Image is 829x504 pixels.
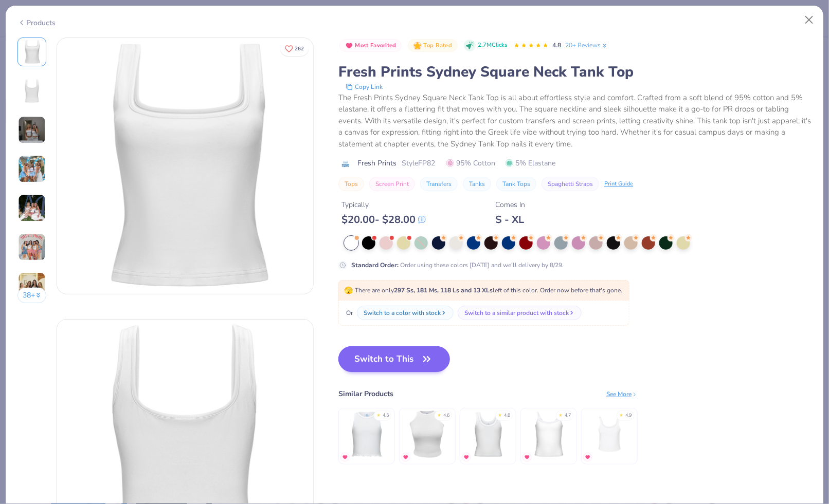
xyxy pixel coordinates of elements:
[355,43,397,48] span: Most Favorited
[504,412,510,419] div: 4.8
[625,412,632,419] div: 4.9
[339,39,402,52] button: Badge Button
[800,10,819,30] button: Close
[17,17,56,28] div: Products
[338,177,364,191] button: Tops
[553,41,562,49] span: 4.8
[20,40,44,64] img: Front
[20,79,44,103] img: Back
[357,306,454,320] button: Switch to a color with stock
[18,272,46,300] img: User generated content
[341,199,426,210] div: Typically
[341,213,426,226] div: $ 20.00 - $ 28.00
[478,41,508,50] span: 2.7M Clicks
[18,194,46,222] img: User generated content
[443,412,449,419] div: 4.6
[342,454,348,460] img: MostFav.gif
[344,286,622,294] span: There are only left of this color. Order now before that's gone.
[585,454,591,460] img: MostFav.gif
[604,180,633,189] div: Print Guide
[424,43,453,48] span: Top Rated
[338,62,812,82] div: Fresh Prints Sydney Square Neck Tank Top
[369,177,415,191] button: Screen Print
[464,308,569,318] div: Switch to a similar product with stock
[383,412,389,419] div: 4.5
[566,41,608,50] a: 20+ Reviews
[338,92,812,150] div: The Fresh Prints Sydney Square Neck Tank Top is all about effortless style and comfort. Crafted f...
[524,454,530,460] img: MostFav.gif
[464,410,513,459] img: Fresh Prints Sunset Blvd Ribbed Scoop Tank Top
[420,177,458,191] button: Transfers
[351,260,564,270] div: Order using these colors [DATE] and we’ll delivery by 8/29.
[496,177,536,191] button: Tank Tops
[364,308,441,318] div: Switch to a color with stock
[402,158,435,169] span: Style FP82
[408,39,457,52] button: Badge Button
[514,38,549,54] div: 4.8 Stars
[446,158,495,169] span: 95% Cotton
[506,158,555,169] span: 5% Elastane
[345,42,353,50] img: Most Favorited sort
[403,454,409,460] img: MostFav.gif
[498,412,502,416] div: ★
[343,82,386,92] button: copy to clipboard
[619,412,623,416] div: ★
[458,306,582,320] button: Switch to a similar product with stock
[376,412,381,416] div: ★
[357,158,397,169] span: Fresh Prints
[542,177,599,191] button: Spaghetti Straps
[343,410,391,459] img: Fresh Prints Sasha Crop Top
[344,308,353,318] span: Or
[18,155,46,183] img: User generated content
[606,389,638,399] div: See More
[525,410,573,459] img: Fresh Prints Cali Camisole Top
[558,412,563,416] div: ★
[413,42,422,50] img: Top Rated sort
[57,38,313,294] img: Front
[18,116,46,144] img: User generated content
[338,160,352,168] img: brand logo
[495,199,525,210] div: Comes In
[585,410,634,459] img: Bella Canvas Ladies' Micro Ribbed Scoop Tank
[17,288,47,303] button: 38+
[437,412,441,416] div: ★
[338,346,450,372] button: Switch to This
[495,213,525,226] div: S - XL
[351,261,399,269] strong: Standard Order :
[565,412,571,419] div: 4.7
[344,286,353,295] span: 🫣
[463,454,470,460] img: MostFav.gif
[338,388,393,399] div: Similar Products
[463,177,491,191] button: Tanks
[295,46,304,51] span: 262
[403,410,452,459] img: Fresh Prints Marilyn Tank Top
[18,233,46,261] img: User generated content
[394,286,493,294] strong: 297 Ss, 181 Ms, 118 Ls and 13 XLs
[280,41,309,56] button: Like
